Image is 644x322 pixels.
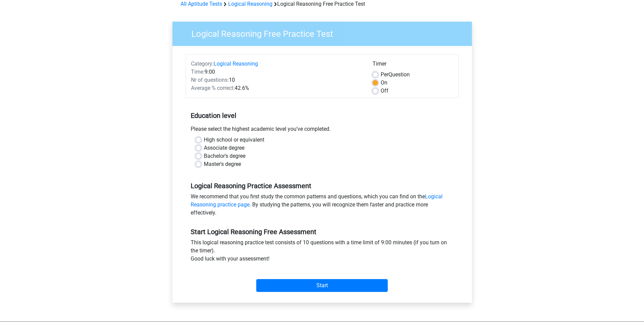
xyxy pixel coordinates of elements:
label: High school or equivalent [204,136,264,144]
div: Please select the highest academic level you’ve completed. [186,125,459,136]
div: We recommend that you first study the common patterns and questions, which you can find on the . ... [186,193,459,220]
span: Time: [191,69,205,75]
div: 42.6% [186,84,367,92]
label: Question [381,71,410,79]
h5: Logical Reasoning Practice Assessment [191,182,454,190]
label: Master's degree [204,160,241,168]
input: Start [256,279,388,292]
h5: Education level [191,109,454,122]
div: This logical reasoning practice test consists of 10 questions with a time limit of 9:00 minutes (... [186,239,459,266]
label: Off [381,87,388,95]
a: All Aptitude Tests [181,1,222,7]
h5: Start Logical Reasoning Free Assessment [191,228,454,236]
span: Average % correct: [191,85,235,91]
span: Per [381,71,388,78]
span: Category: [191,60,214,67]
label: On [381,79,387,87]
label: Bachelor's degree [204,152,245,160]
div: Timer [373,60,453,71]
div: 9:00 [186,68,367,76]
h3: Logical Reasoning Free Practice Test [183,26,467,39]
div: 10 [186,76,367,84]
span: Nr of questions: [191,77,229,83]
a: Logical Reasoning [228,1,272,7]
label: Associate degree [204,144,244,152]
a: Logical Reasoning [214,60,258,67]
